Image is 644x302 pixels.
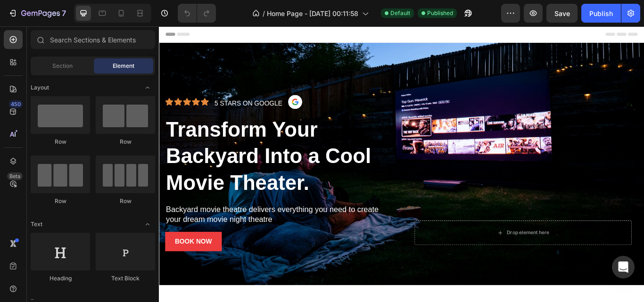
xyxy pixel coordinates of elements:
[263,8,265,18] span: /
[113,62,134,70] span: Element
[159,26,644,302] iframe: Design area
[390,9,410,17] span: Default
[52,62,73,70] span: Section
[178,4,216,23] div: Undo/Redo
[405,237,455,245] div: Drop element here
[96,138,155,146] div: Row
[140,217,155,232] span: Toggle open
[31,30,155,49] input: Search Sections & Elements
[546,4,578,23] button: Save
[31,274,90,283] div: Heading
[140,80,155,95] span: Toggle open
[31,83,49,92] span: Layout
[554,9,570,17] span: Save
[62,8,66,19] p: 7
[31,220,42,229] span: Text
[96,197,155,205] div: Row
[31,197,90,205] div: Row
[31,138,90,146] div: Row
[4,4,70,23] button: 7
[96,274,155,283] div: Text Block
[7,172,23,180] div: Beta
[581,4,621,23] button: Publish
[589,8,613,18] div: Publish
[612,256,635,278] div: Open Intercom Messenger
[427,9,453,17] span: Published
[9,100,23,108] div: 450
[267,8,358,18] span: Home Page - [DATE] 00:11:58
